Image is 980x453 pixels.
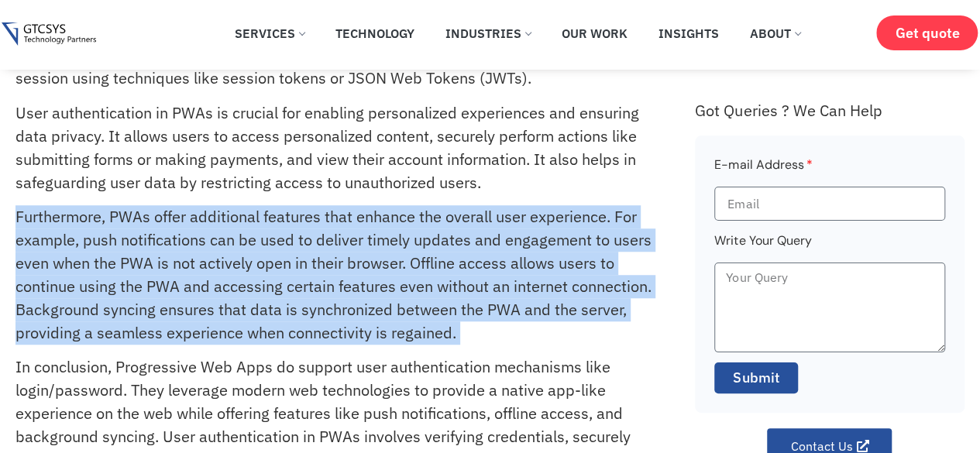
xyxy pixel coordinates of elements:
[2,22,95,46] img: Gtcsys logo
[15,101,661,194] p: User authentication in PWAs is crucial for enabling personalized experiences and ensuring data pr...
[738,16,812,50] a: About
[714,187,944,221] input: Email
[714,155,944,403] form: Faq Form
[895,25,959,41] span: Get quote
[876,15,978,50] a: Get quote
[733,368,779,388] span: Submit
[223,16,316,50] a: Services
[550,16,639,50] a: Our Work
[714,155,812,187] label: E-mail Address
[714,231,811,263] label: Write Your Query
[714,362,798,393] button: Submit
[647,16,731,50] a: Insights
[324,16,426,50] a: Technology
[15,205,661,345] p: Furthermore, PWAs offer additional features that enhance the overall user experience. For example...
[695,101,964,120] div: Got Queries ? We Can Help
[434,16,542,50] a: Industries
[790,440,852,452] span: Contact Us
